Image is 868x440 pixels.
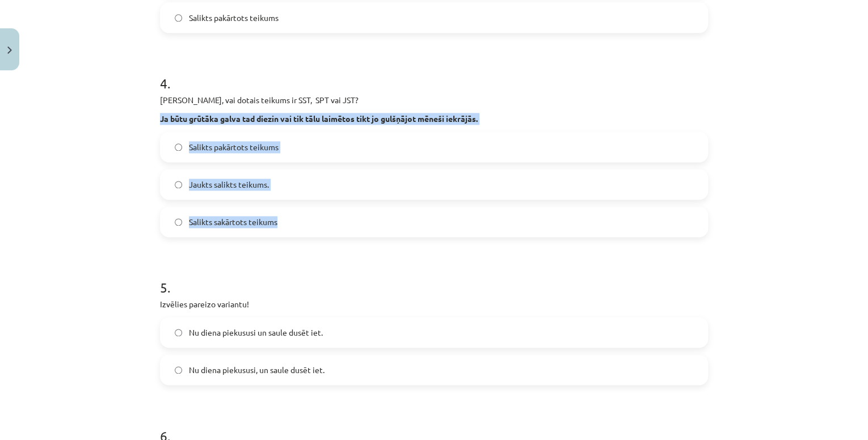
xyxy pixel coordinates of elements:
input: Jaukts salikts teikums. [175,181,182,188]
span: Salikts pakārtots teikums [189,12,279,24]
input: Nu diena piekususi un saule dusēt iet. [175,329,182,336]
img: icon-close-lesson-0947bae3869378f0d4975bcd49f059093ad1ed9edebbc8119c70593378902aed.svg [7,46,12,54]
span: Salikts pakārtots teikums [189,141,279,153]
input: Salikts sakārtots teikums [175,218,182,226]
input: Salikts pakārtots teikums [175,14,182,22]
p: [PERSON_NAME], vai dotais teikums ir SST, SPT vai JST? [160,94,708,106]
span: Jaukts salikts teikums. [189,179,269,191]
h1: 5 . [160,260,708,295]
span: Salikts sakārtots teikums [189,216,277,228]
span: Nu diena piekususi un saule dusēt iet. [189,327,323,339]
h1: 4 . [160,56,708,91]
p: Izvēlies pareizo variantu! [160,298,708,310]
input: Salikts pakārtots teikums [175,143,182,151]
span: Nu diena piekususi, un saule dusēt iet. [189,364,325,376]
input: Nu diena piekususi, un saule dusēt iet. [175,366,182,374]
strong: Ja būtu grūtāka galva tad diezin vai tik tālu laimētos tikt jo gulšņājot mēneši iekrājās. [160,113,478,124]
